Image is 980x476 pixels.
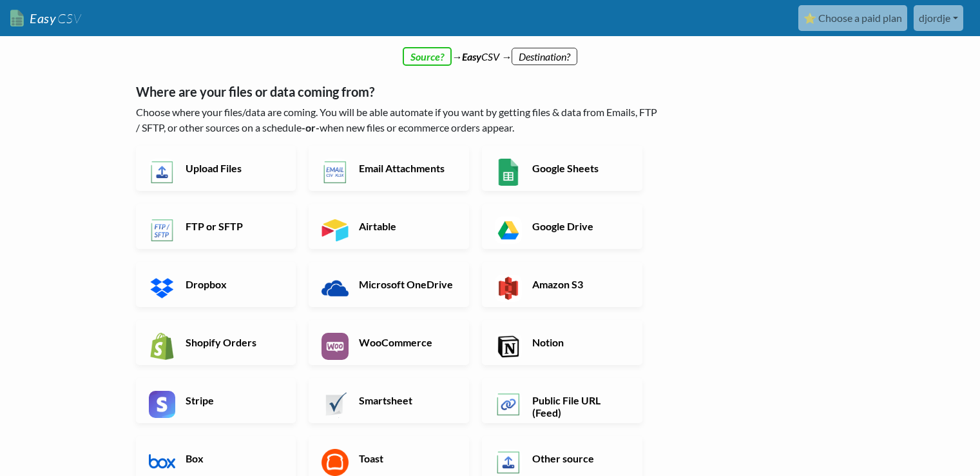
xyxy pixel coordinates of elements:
[482,146,642,191] a: Google Sheets
[149,449,176,476] img: Box App & API
[482,378,642,423] a: Public File URL (Feed)
[136,104,661,135] p: Choose where your files/data are coming. You will be able automate if you want by getting files &...
[529,452,630,464] h6: Other source
[309,146,469,191] a: Email Attachments
[322,159,349,186] img: Email New CSV or XLSX File App & API
[136,146,296,191] a: Upload Files
[495,275,522,302] img: Amazon S3 App & API
[149,333,176,360] img: Shopify App & API
[495,391,522,418] img: Public File URL App & API
[529,394,630,419] h6: Public File URL (Feed)
[529,336,630,348] h6: Notion
[149,159,176,186] img: Upload Files App & API
[182,452,283,464] h6: Box
[10,5,81,32] a: EasyCSV
[322,391,349,418] img: Smartsheet App & API
[529,220,630,232] h6: Google Drive
[136,262,296,307] a: Dropbox
[356,162,457,174] h6: Email Attachments
[149,275,176,302] img: Dropbox App & API
[56,10,81,26] span: CSV
[529,162,630,174] h6: Google Sheets
[136,84,661,99] h5: Where are your files or data coming from?
[322,449,349,476] img: Toast App & API
[136,320,296,365] a: Shopify Orders
[798,5,907,31] a: ⭐ Choose a paid plan
[482,204,642,249] a: Google Drive
[149,391,176,418] img: Stripe App & API
[322,275,349,302] img: Microsoft OneDrive App & API
[322,333,349,360] img: WooCommerce App & API
[356,220,457,232] h6: Airtable
[495,449,522,476] img: Other Source App & API
[309,320,469,365] a: WooCommerce
[322,217,349,244] img: Airtable App & API
[356,278,457,290] h6: Microsoft OneDrive
[149,217,176,244] img: FTP or SFTP App & API
[309,262,469,307] a: Microsoft OneDrive
[182,336,283,348] h6: Shopify Orders
[495,333,522,360] img: Notion App & API
[302,121,320,134] b: -or-
[495,217,522,244] img: Google Drive App & API
[356,336,457,348] h6: WooCommerce
[182,278,283,290] h6: Dropbox
[136,204,296,249] a: FTP or SFTP
[495,159,522,186] img: Google Sheets App & API
[309,378,469,423] a: Smartsheet
[182,394,283,406] h6: Stripe
[356,394,457,406] h6: Smartsheet
[182,220,283,232] h6: FTP or SFTP
[529,278,630,290] h6: Amazon S3
[309,204,469,249] a: Airtable
[136,378,296,423] a: Stripe
[356,452,457,464] h6: Toast
[123,36,858,64] div: → CSV →
[482,320,642,365] a: Notion
[482,262,642,307] a: Amazon S3
[182,162,283,174] h6: Upload Files
[914,5,963,31] a: djordje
